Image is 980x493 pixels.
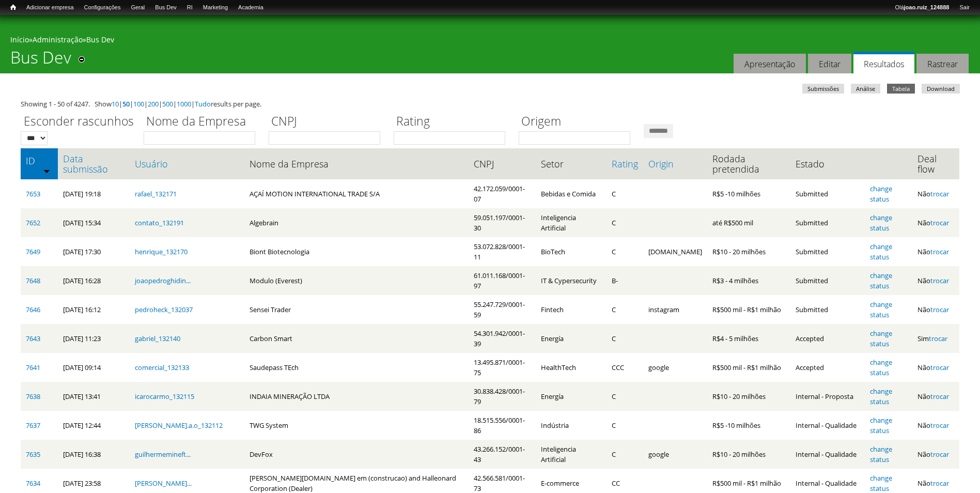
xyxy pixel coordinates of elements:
[606,440,643,469] td: C
[912,382,959,411] td: Não
[912,266,959,295] td: Não
[930,421,949,430] a: trocar
[536,295,606,324] td: Fintech
[43,167,50,174] img: ordem crescente
[469,382,535,411] td: 30.838.428/0001-79
[870,415,892,435] a: change status
[606,237,643,266] td: C
[930,189,949,198] a: trocar
[870,444,892,464] a: change status
[707,411,790,440] td: R$5 -10 milhões
[86,35,114,44] a: Bus Dev
[707,440,790,469] td: R$10 - 20 milhões
[469,411,535,440] td: 18.515.556/0001-86
[58,440,130,469] td: [DATE] 16:38
[26,392,40,401] a: 7638
[519,113,637,131] label: Origem
[954,3,975,13] a: Sair
[58,295,130,324] td: [DATE] 16:12
[21,113,137,131] label: Esconder rascunhos
[790,266,865,295] td: Submitted
[26,421,40,430] a: 7637
[26,189,40,198] a: 7653
[233,3,269,13] a: Academia
[135,392,194,401] a: icarocarmo_132115
[912,440,959,469] td: Não
[870,473,892,493] a: change status
[21,99,959,109] div: Showing 1 - 50 of 4247. Show | | | | | | results per page.
[912,295,959,324] td: Não
[244,440,469,469] td: DevFox
[606,208,643,237] td: C
[135,276,191,285] a: joaopedroghidin...
[244,266,469,295] td: Modulo (Everest)
[707,295,790,324] td: R$500 mil - R$1 milhão
[606,382,643,411] td: C
[612,159,638,169] a: Rating
[469,237,535,266] td: 53.072.828/0001-11
[851,84,880,94] a: Análise
[58,208,130,237] td: [DATE] 15:34
[536,266,606,295] td: IT & Cypersecurity
[135,218,184,227] a: contato_132191
[244,324,469,353] td: Carbon Smart
[26,479,40,488] a: 7634
[707,148,790,179] th: Rodada pretendida
[912,353,959,382] td: Não
[58,266,130,295] td: [DATE] 16:28
[144,113,262,131] label: Nome da Empresa
[198,3,233,13] a: Marketing
[912,179,959,208] td: Não
[853,52,914,74] a: Resultados
[244,148,469,179] th: Nome da Empresa
[870,271,892,290] a: change status
[790,382,865,411] td: Internal - Proposta
[707,324,790,353] td: R$4 - 5 milhões
[922,84,960,94] a: Download
[890,3,954,13] a: Olájoao.ruiz_124888
[135,189,177,198] a: rafael_132171
[643,295,707,324] td: instagram
[182,3,198,13] a: RI
[930,450,949,459] a: trocar
[912,237,959,266] td: Não
[58,382,130,411] td: [DATE] 13:41
[177,99,191,109] a: 1000
[643,440,707,469] td: google
[790,179,865,208] td: Submitted
[707,208,790,237] td: até R$500 mil
[870,242,892,261] a: change status
[135,305,193,314] a: pedroheck_132037
[126,3,150,13] a: Geral
[606,411,643,440] td: C
[26,334,40,343] a: 7643
[808,54,851,74] a: Editar
[26,305,40,314] a: 7646
[606,266,643,295] td: B-
[26,276,40,285] a: 7648
[122,99,130,109] a: 50
[135,334,180,343] a: gabriel_132140
[930,363,949,372] a: trocar
[10,35,970,48] div: » »
[58,353,130,382] td: [DATE] 09:14
[536,237,606,266] td: BioTech
[870,387,892,406] a: change status
[870,300,892,319] a: change status
[930,276,949,285] a: trocar
[394,113,512,131] label: Rating
[904,4,950,10] strong: joao.ruiz_124888
[148,99,159,109] a: 200
[734,54,806,74] a: Apresentação
[606,179,643,208] td: C
[930,305,949,314] a: trocar
[536,353,606,382] td: HealthTech
[269,113,387,131] label: CNPJ
[63,153,125,174] a: Data submissão
[469,295,535,324] td: 55.247.729/0001-59
[912,411,959,440] td: Não
[5,3,21,12] a: Início
[790,208,865,237] td: Submitted
[912,208,959,237] td: Não
[469,266,535,295] td: 61.011.168/0001-97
